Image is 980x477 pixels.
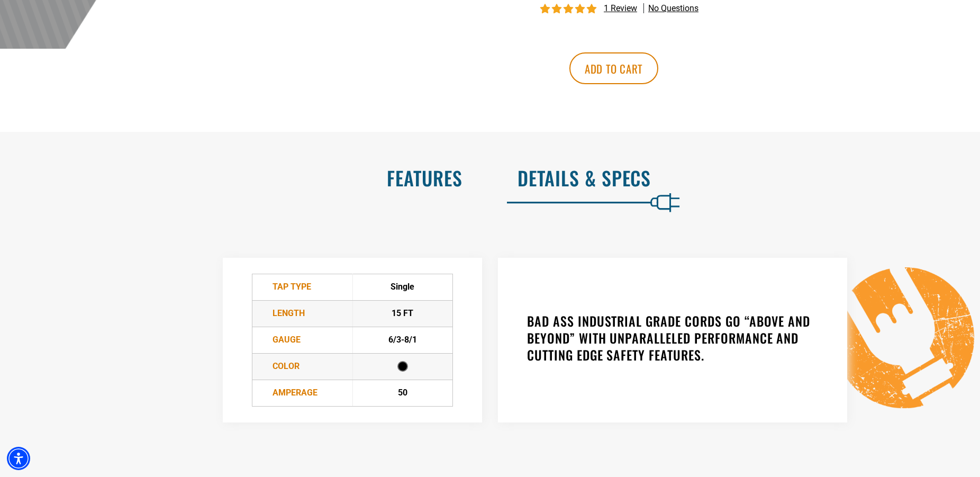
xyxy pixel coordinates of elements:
td: Gauge [252,327,353,353]
td: 50 [352,380,453,406]
h2: Features [22,167,462,189]
td: Color [252,353,353,380]
span: No questions [648,3,698,14]
td: Amperage [252,380,353,406]
td: TAP Type [252,274,353,300]
div: Accessibility Menu [7,447,30,470]
span: 5.00 stars [540,4,598,14]
h2: Details & Specs [518,167,958,189]
td: Length [252,300,353,327]
span: 1 review [604,3,637,13]
h3: BAD ASS INDUSTRIAL GRADE CORDS GO “ABOVE AND BEYOND” WITH UNPARALLELED PERFORMANCE AND CUTTING ED... [527,312,818,363]
td: Single [352,274,453,300]
button: Add to cart [569,52,658,84]
div: 6/3-8/1 [353,334,452,346]
div: 15 FT [353,307,452,320]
